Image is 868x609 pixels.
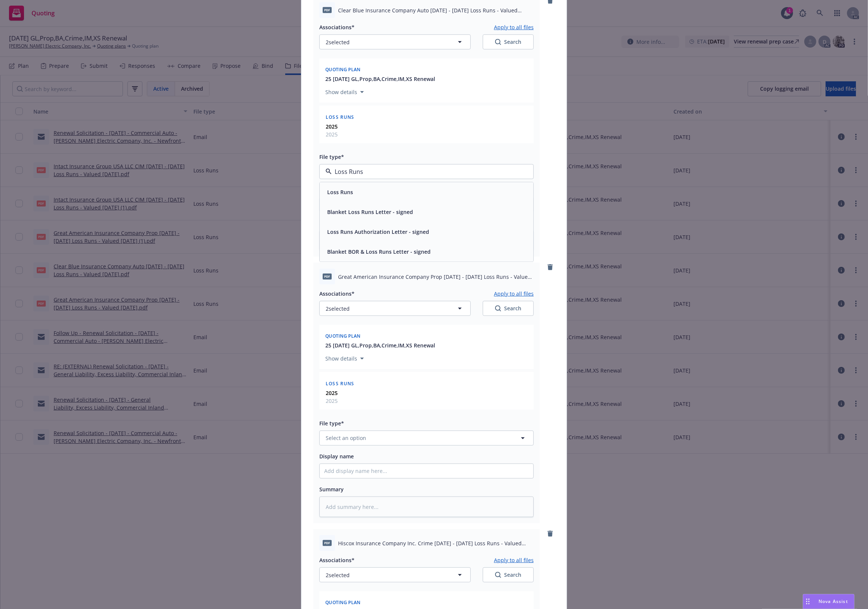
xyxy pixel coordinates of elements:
[326,130,338,138] span: 2025
[322,88,367,97] button: Show details
[325,66,361,73] span: Quoting plan
[495,305,501,311] svg: Search
[819,598,848,605] span: Nova Assist
[483,34,534,49] button: SearchSearch
[483,301,534,316] button: SearchSearch
[495,572,501,578] svg: Search
[326,434,366,442] span: Select an option
[495,571,521,579] div: Search
[338,6,534,14] span: Clear Blue Insurance Company Auto [DATE] - [DATE] Loss Runs - Valued [DATE].pdf
[319,431,534,446] button: Select an option
[319,290,355,297] span: Associations*
[319,24,355,31] span: Associations*
[495,305,521,312] div: Search
[494,22,534,31] button: Apply to all files
[326,305,350,313] span: 2 selected
[325,75,435,83] button: 25 [DATE] GL,Prop,BA,Crime,IM,XS Renewal
[326,123,338,130] strong: 2025
[495,39,501,45] svg: Search
[325,341,435,349] button: 25 [DATE] GL,Prop,BA,Crime,IM,XS Renewal
[327,248,431,256] button: Blanket BOR & Loss Runs Letter - signed
[483,567,534,582] button: SearchSearch
[327,189,353,196] button: Loss Runs
[326,380,355,387] span: Loss Runs
[326,389,338,397] strong: 2025
[322,354,367,363] button: Show details
[327,208,413,216] button: Blanket Loss Runs Letter - signed
[327,228,429,236] button: Loss Runs Authorization Letter - signed
[325,599,361,606] span: Quoting plan
[338,273,534,281] span: Great American Insurance Company Prop [DATE] - [DATE] Loss Runs - Valued [DATE].pdf
[495,38,521,46] div: Search
[319,34,471,49] button: 2selected
[326,571,350,579] span: 2 selected
[546,529,555,538] a: remove
[319,301,471,316] button: 2selected
[803,594,813,609] div: Drag to move
[323,7,332,13] span: pdf
[319,567,471,582] button: 2selected
[325,333,361,339] span: Quoting plan
[494,555,534,564] button: Apply to all files
[326,38,350,46] span: 2 selected
[319,453,354,460] span: Display name
[319,153,344,160] span: File type*
[320,464,533,478] input: Add display name here...
[323,274,332,279] span: pdf
[323,540,332,546] span: pdf
[319,486,344,493] span: Summary
[326,397,338,405] span: 2025
[803,594,855,609] button: Nova Assist
[546,263,555,272] a: remove
[326,114,355,120] span: Loss Runs
[338,539,534,547] span: Hiscox Insurance Company Inc. Crime [DATE] - [DATE] Loss Runs - Valued [DATE].pdf
[332,167,518,176] input: Filter by keyword
[319,420,344,427] span: File type*
[494,289,534,298] button: Apply to all files
[319,557,355,564] span: Associations*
